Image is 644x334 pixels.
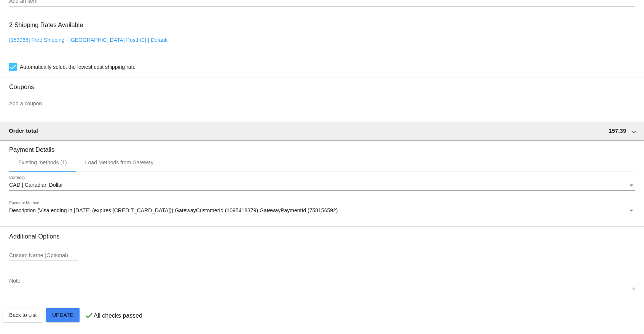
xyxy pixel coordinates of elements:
p: All checks passed [94,312,142,319]
div: Existing methods (1) [18,159,67,165]
h3: 2 Shipping Rates Available [9,17,83,33]
span: Update [52,312,73,318]
mat-select: Payment Method [9,208,635,214]
button: Update [46,308,80,322]
input: Custom Name (Optional) [9,253,78,259]
mat-select: Currency [9,182,635,188]
span: Order total [9,127,38,134]
mat-icon: check [84,311,94,320]
span: Automatically select the lowest cost shipping rate [20,62,135,72]
div: Load Methods from Gateway [85,159,154,165]
span: CAD | Canadian Dollar [9,182,63,188]
span: Description (Visa ending in [DATE] (expires [CREDIT_CARD_DATA])) GatewayCustomerId (1095418379) G... [9,207,338,213]
h3: Coupons [9,78,635,91]
a: [153068] Free Shipping - [GEOGRAPHIC_DATA] Post! (0) | Default [9,37,167,43]
span: 157.39 [609,127,626,134]
span: Back to List [9,312,37,318]
input: Add a coupon [9,101,635,107]
h3: Additional Options [9,233,635,240]
button: Back to List [3,308,43,322]
h3: Payment Details [9,140,635,153]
